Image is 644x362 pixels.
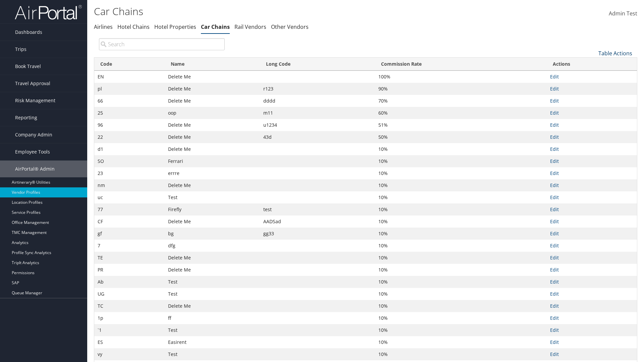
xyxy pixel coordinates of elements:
td: nm [94,179,165,191]
td: 10% [375,348,547,360]
td: AADSad [260,216,375,228]
a: Edit [550,303,559,309]
td: Test [165,324,260,336]
td: 43d [260,131,375,143]
td: 60% [375,107,547,119]
td: 10% [375,191,547,203]
td: 10% [375,155,547,167]
a: Hotel Chains [117,23,150,31]
td: test [260,203,375,216]
td: 10% [375,167,547,179]
a: Other Vendors [271,23,309,31]
span: Book Travel [15,58,41,75]
td: gf [94,228,165,240]
a: Edit [550,266,559,273]
a: Edit [550,182,559,188]
td: 66 [94,95,165,107]
td: 51% [375,119,547,131]
td: Delete Me [165,131,260,143]
td: errre [165,167,260,179]
td: 25 [94,107,165,119]
span: Trips [15,41,26,58]
td: CF [94,216,165,228]
a: Edit [550,206,559,213]
td: 10% [375,228,547,240]
span: Employee Tools [15,143,50,160]
span: Reporting [15,109,37,126]
td: Delete Me [165,143,260,155]
td: 10% [375,143,547,155]
span: Admin Test [609,10,637,17]
span: Company Admin [15,126,52,143]
a: Hotel Properties [154,23,196,31]
td: vy [94,348,165,360]
a: Edit [550,315,559,321]
td: dddd [260,95,375,107]
td: 50% [375,131,547,143]
td: Delete Me [165,252,260,264]
td: d1 [94,143,165,155]
td: Test [165,288,260,300]
a: Car Chains [201,23,230,31]
td: Delete Me [165,119,260,131]
td: EN [94,71,165,83]
td: Ab [94,276,165,288]
span: Risk Management [15,92,55,109]
td: ES [94,336,165,348]
td: 10% [375,264,547,276]
a: Edit [550,279,559,285]
td: Firefly [165,203,260,216]
td: bg [165,228,260,240]
td: 10% [375,288,547,300]
td: 70% [375,95,547,107]
a: Edit [550,291,559,297]
td: 10% [375,240,547,252]
td: PR [94,264,165,276]
td: 10% [375,276,547,288]
a: Edit [550,134,559,140]
td: UG [94,288,165,300]
span: Travel Approval [15,75,50,92]
a: Rail Vendors [234,23,266,31]
span: Dashboards [15,24,42,41]
td: Delete Me [165,71,260,83]
a: Edit [550,146,559,152]
td: m11 [260,107,375,119]
span: AirPortal® Admin [15,161,55,177]
td: gg33 [260,228,375,240]
a: Edit [550,242,559,249]
td: 10% [375,203,547,216]
a: Edit [550,230,559,237]
a: Edit [550,254,559,261]
a: Airlines [94,23,113,31]
td: Delete Me [165,179,260,191]
a: Edit [550,218,559,225]
h1: Car Chains [94,4,456,18]
th: Commission Rate: activate to sort column ascending [375,58,547,71]
a: Edit [550,351,559,357]
a: Admin Test [609,3,637,24]
td: 77 [94,203,165,216]
a: Edit [550,98,559,104]
td: 23 [94,167,165,179]
td: oop [165,107,260,119]
img: airportal-logo.png [15,4,82,20]
a: Edit [550,73,559,80]
a: Edit [550,170,559,176]
td: `1 [94,324,165,336]
th: Actions [547,58,637,71]
td: 7 [94,240,165,252]
td: 10% [375,216,547,228]
td: 10% [375,336,547,348]
th: Long Code: activate to sort column ascending [260,58,375,71]
td: u1234 [260,119,375,131]
a: Edit [550,339,559,345]
td: Delete Me [165,264,260,276]
a: Edit [550,327,559,333]
td: 10% [375,300,547,312]
td: r123 [260,83,375,95]
th: Code: activate to sort column ascending [94,58,165,71]
a: Edit [550,158,559,164]
td: Delete Me [165,216,260,228]
td: TE [94,252,165,264]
